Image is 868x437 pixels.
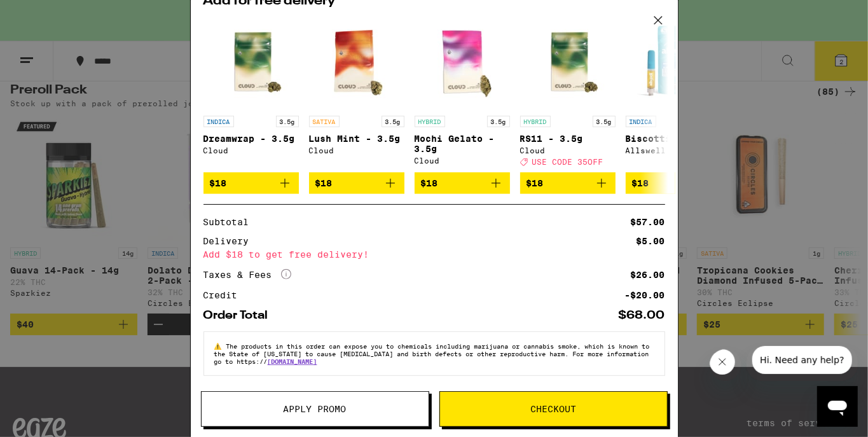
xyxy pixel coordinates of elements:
[415,14,510,109] img: Cloud - Mochi Gelato - 3.5g
[276,116,299,127] p: 3.5g
[527,178,544,188] span: $18
[203,310,277,321] div: Order Total
[309,146,404,155] div: Cloud
[626,14,721,172] a: Open page for Biscotti - 1g from Allswell
[203,237,258,246] div: Delivery
[626,172,721,194] button: Add to bag
[817,386,858,427] iframe: Button to launch messaging window
[315,178,333,188] span: $18
[214,342,650,365] span: The products in this order can expose you to chemicals including marijuana or cannabis smoke, whi...
[520,14,616,109] img: Cloud - RS11 - 3.5g
[415,156,510,165] div: Cloud
[532,158,603,166] span: USE CODE 35OFF
[210,178,227,188] span: $18
[201,391,429,427] button: Apply Promo
[203,218,258,226] div: Subtotal
[415,134,510,154] p: Mochi Gelato - 3.5g
[214,342,226,350] span: ⚠️
[626,134,721,144] p: Biscotti - 1g
[382,116,404,127] p: 3.5g
[421,178,438,188] span: $18
[637,237,665,246] div: $5.00
[626,14,721,109] img: Allswell - Biscotti - 1g
[203,146,299,155] div: Cloud
[309,116,340,127] p: SATIVA
[625,291,665,300] div: -$20.00
[632,178,649,188] span: $18
[520,172,616,194] button: Add to bag
[203,291,247,300] div: Credit
[203,269,291,281] div: Taxes & Fees
[203,134,299,144] p: Dreamwrap - 3.5g
[203,172,299,194] button: Add to bag
[268,357,317,365] a: [DOMAIN_NAME]
[284,405,347,413] span: Apply Promo
[631,270,665,279] div: $26.00
[626,146,721,155] div: Allswell
[530,405,576,413] span: Checkout
[415,172,510,194] button: Add to bag
[415,116,445,127] p: HYBRID
[487,116,510,127] p: 3.5g
[626,116,656,127] p: INDICA
[631,218,665,226] div: $57.00
[520,146,616,155] div: Cloud
[593,116,616,127] p: 3.5g
[203,14,299,109] img: Cloud - Dreamwrap - 3.5g
[203,14,299,172] a: Open page for Dreamwrap - 3.5g from Cloud
[710,349,741,381] iframe: Close message
[309,134,404,144] p: Lush Mint - 3.5g
[203,250,665,259] div: Add $18 to get free delivery!
[309,14,404,109] img: Cloud - Lush Mint - 3.5g
[415,14,510,172] a: Open page for Mochi Gelato - 3.5g from Cloud
[619,310,665,321] div: $68.00
[520,14,616,172] a: Open page for RS11 - 3.5g from Cloud
[309,14,404,172] a: Open page for Lush Mint - 3.5g from Cloud
[747,346,858,381] iframe: Message from company
[309,172,404,194] button: Add to bag
[439,391,668,427] button: Checkout
[520,134,616,144] p: RS11 - 3.5g
[520,116,551,127] p: HYBRID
